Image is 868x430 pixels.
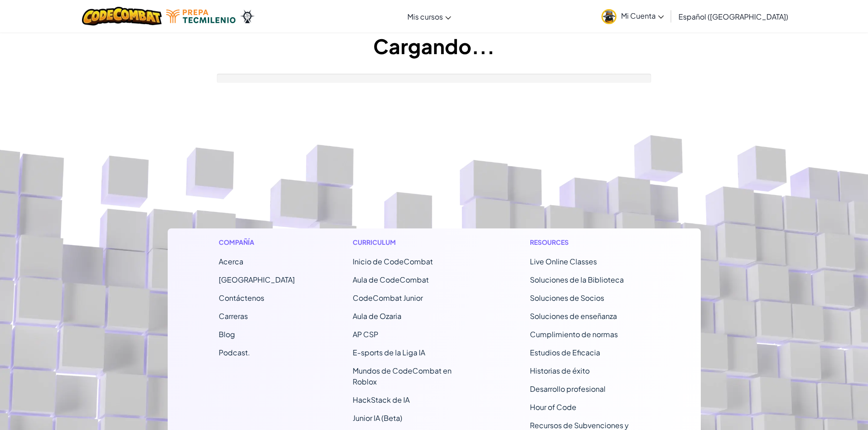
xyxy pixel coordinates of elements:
[353,311,401,321] a: Aula de Ozaria
[219,275,295,284] a: [GEOGRAPHIC_DATA]
[530,238,650,247] h1: Resources
[530,329,618,339] a: Cumplimiento de normas
[240,10,255,23] img: Ozaria
[678,12,788,21] span: Español ([GEOGRAPHIC_DATA])
[530,293,604,303] a: Soluciones de Socios
[219,329,235,339] a: Blog
[353,275,429,284] a: Aula de CodeCombat
[353,293,423,303] a: CodeCombat Junior
[353,257,433,266] span: Inicio de CodeCombat
[219,257,243,266] a: Acerca
[353,366,452,386] a: Mundos de CodeCombat en Roblox
[530,366,590,375] a: Historias de éxito
[530,348,600,357] a: Estudios de Eficacia
[597,2,668,30] a: Mi Cuenta
[219,348,250,357] a: Podcast.
[530,257,597,266] a: Live Online Classes
[674,4,793,29] a: Español ([GEOGRAPHIC_DATA])
[353,413,402,423] a: Junior IA (Beta)
[166,10,236,23] img: Tecmilenio logo
[530,402,576,412] a: Hour of Code
[403,4,456,29] a: Mis cursos
[530,384,606,394] a: Desarrollo profesional
[219,238,295,247] h1: Compañía
[353,348,425,357] a: E-sports de la Liga IA
[601,9,616,24] img: avatar
[219,293,264,303] span: Contáctenos
[407,12,443,21] span: Mis cursos
[530,275,624,284] a: Soluciones de la Biblioteca
[353,329,378,339] a: AP CSP
[530,311,617,321] a: Soluciones de enseñanza
[353,395,410,405] a: HackStack de IA
[621,11,664,20] span: Mi Cuenta
[82,7,162,25] img: CodeCombat logo
[353,238,473,247] h1: Curriculum
[219,311,248,321] a: Carreras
